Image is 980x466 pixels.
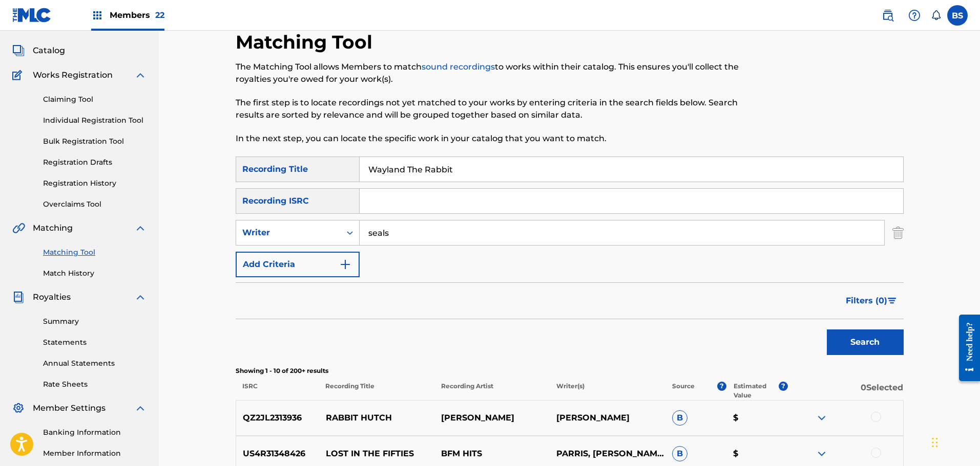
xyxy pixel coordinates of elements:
[734,382,779,400] p: Estimated Value
[43,247,147,258] a: Matching Tool
[12,69,26,81] img: Works Registration
[846,295,887,307] span: Filters ( 0 )
[422,62,495,72] a: sound recordings
[236,448,319,460] p: US4R31348426
[33,69,113,81] span: Works Registration
[33,291,71,303] span: Royalties
[91,9,103,21] img: Top Rightsholders
[672,382,695,400] p: Source
[43,337,147,348] a: Statements
[904,5,925,26] div: Help
[155,10,164,20] span: 22
[134,69,147,81] img: expand
[43,268,147,279] a: Match History
[878,5,898,26] a: Public Search
[550,412,665,424] p: [PERSON_NAME]
[888,298,896,304] img: filter
[434,448,550,460] p: BFM HITS
[726,448,787,460] p: $
[43,358,147,369] a: Annual Statements
[947,5,968,26] div: User Menu
[110,9,164,21] span: Members
[908,9,921,21] img: help
[134,291,147,303] img: expand
[43,199,147,210] a: Overclaims Tool
[134,402,147,414] img: expand
[236,412,319,424] p: QZ2JL2313936
[827,329,904,355] button: Search
[550,448,665,460] p: PARRIS, [PERSON_NAME], SEALS
[788,382,904,400] p: 0 Selected
[892,220,904,246] img: Delete Criterion
[726,412,787,424] p: $
[236,97,750,121] p: The first step is to locate recordings not yet matched to your works by entering criteria in the ...
[242,227,335,239] div: Writer
[236,132,750,145] p: In the next step, you can locate the specific work in your catalog that you want to match.
[12,402,25,414] img: Member Settings
[33,45,65,57] span: Catalog
[236,366,904,375] p: Showing 1 - 10 of 200+ results
[43,157,147,168] a: Registration Drafts
[951,306,980,389] iframe: Resource Center
[840,288,904,314] button: Filters (0)
[43,448,147,459] a: Member Information
[434,382,550,400] p: Recording Artist
[12,20,74,32] a: SummarySummary
[319,448,434,460] p: LOST IN THE FIFTIES
[932,427,938,458] div: Drag
[43,115,147,126] a: Individual Registration Tool
[672,446,687,461] span: B
[134,222,147,234] img: expand
[882,9,894,21] img: search
[319,412,434,424] p: RABBIT HUTCH
[12,45,25,57] img: Catalog
[43,178,147,189] a: Registration History
[12,222,25,234] img: Matching
[12,291,25,303] img: Royalties
[550,382,665,400] p: Writer(s)
[717,382,726,391] span: ?
[43,316,147,327] a: Summary
[929,417,980,466] iframe: Chat Widget
[43,136,147,147] a: Bulk Registration Tool
[43,94,147,105] a: Claiming Tool
[43,379,147,390] a: Rate Sheets
[236,31,378,54] h2: Matching Tool
[339,258,351,271] img: 9d2ae6d4665cec9f34b9.svg
[779,382,788,391] span: ?
[12,8,52,23] img: MLC Logo
[816,448,828,460] img: expand
[236,157,904,360] form: Search Form
[236,252,360,277] button: Add Criteria
[33,222,73,234] span: Matching
[434,412,550,424] p: [PERSON_NAME]
[236,61,750,85] p: The Matching Tool allows Members to match to works within their catalog. This ensures you'll coll...
[319,382,434,400] p: Recording Title
[12,45,65,57] a: CatalogCatalog
[43,427,147,438] a: Banking Information
[816,412,828,424] img: expand
[236,382,319,400] p: ISRC
[931,10,941,20] div: Notifications
[33,402,106,414] span: Member Settings
[672,410,687,426] span: B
